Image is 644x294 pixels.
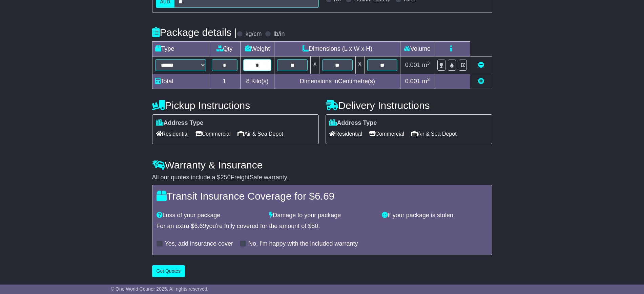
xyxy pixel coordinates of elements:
[152,42,209,56] td: Type
[405,78,420,85] span: 0.001
[422,62,430,68] span: m
[152,100,319,111] h4: Pickup Instructions
[329,119,377,127] label: Address Type
[209,74,240,89] td: 1
[240,74,274,89] td: Kilo(s)
[266,212,378,219] div: Damage to your package
[157,190,488,202] h4: Transit Insurance Coverage for $
[311,56,319,74] td: x
[221,174,231,181] span: 250
[329,129,362,139] span: Residential
[369,129,404,139] span: Commercial
[156,119,204,127] label: Address Type
[157,223,488,230] div: For an extra $ you're fully covered for the amount of $ .
[152,74,209,89] td: Total
[165,240,233,248] label: Yes, add insurance cover
[478,62,484,68] a: Remove this item
[153,212,266,219] div: Loss of your package
[378,212,491,219] div: If your package is stolen
[111,286,209,292] span: © One World Courier 2025. All rights reserved.
[411,129,457,139] span: Air & Sea Depot
[237,129,283,139] span: Air & Sea Depot
[156,129,189,139] span: Residential
[311,223,318,229] span: 80
[273,30,285,38] label: lb/in
[246,78,249,85] span: 8
[478,78,484,85] a: Add new item
[152,27,237,38] h4: Package details |
[422,78,430,85] span: m
[427,61,430,66] sup: 3
[274,74,400,89] td: Dimensions in Centimetre(s)
[240,42,274,56] td: Weight
[405,62,420,68] span: 0.001
[326,100,492,111] h4: Delivery Instructions
[245,30,262,38] label: kg/cm
[427,77,430,82] sup: 3
[248,240,358,248] label: No, I'm happy with the included warranty
[355,56,364,74] td: x
[152,265,185,277] button: Get Quotes
[152,174,492,181] div: All our quotes include a $ FreightSafe warranty.
[195,129,231,139] span: Commercial
[315,190,334,202] span: 6.69
[152,159,492,171] h4: Warranty & Insurance
[194,223,206,229] span: 6.69
[400,42,434,56] td: Volume
[209,42,240,56] td: Qty
[274,42,400,56] td: Dimensions (L x W x H)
